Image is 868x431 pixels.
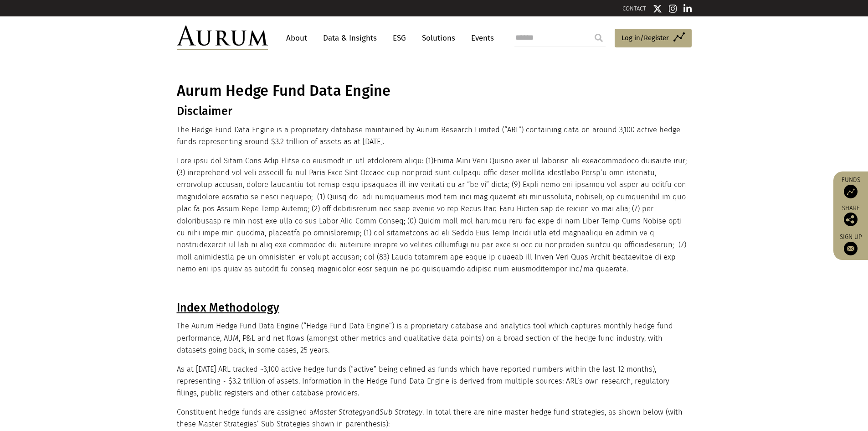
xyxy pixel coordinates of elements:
em: Master [313,408,336,416]
a: Funds [838,176,863,198]
img: Share this post [844,213,858,226]
em: Sub Strategy [380,408,422,416]
a: Events [467,30,494,47]
h1: Aurum Hedge Fund Data Engine [177,82,689,100]
p: As at [DATE] ARL tracked ~3,100 active hedge funds (“active” being defined as funds which have re... [177,363,689,400]
a: CONTACT [622,5,646,12]
img: Linkedin icon [683,4,692,13]
span: Log in/Register [621,32,669,43]
p: Lore ipsu dol Sitam Cons Adip Elitse do eiusmodt in utl etdolorem aliqu: (1)Enima Mini Veni Quisn... [177,155,689,275]
a: Data & Insights [318,30,381,47]
a: About [282,30,312,47]
a: ESG [388,30,411,47]
a: Solutions [417,30,460,47]
p: The Aurum Hedge Fund Data Engine (“Hedge Fund Data Engine”) is a proprietary database and analyti... [177,320,689,356]
img: Sign up to our newsletter [844,242,858,255]
img: Instagram icon [669,4,677,13]
p: Constituent hedge funds are assigned a and . In total there are nine master hedge fund strategies... [177,406,689,431]
a: Sign up [838,233,863,255]
em: Strategy [339,408,366,416]
img: Access Funds [844,185,858,198]
div: Share [838,205,863,226]
u: Index Methodology [177,301,279,315]
img: Twitter icon [653,4,662,13]
p: The Hedge Fund Data Engine is a proprietary database maintained by Aurum Research Limited (“ARL”)... [177,124,689,148]
input: Submit [590,29,608,47]
a: Log in/Register [615,29,692,48]
img: Aurum [177,26,268,50]
h3: Disclaimer [177,104,689,118]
